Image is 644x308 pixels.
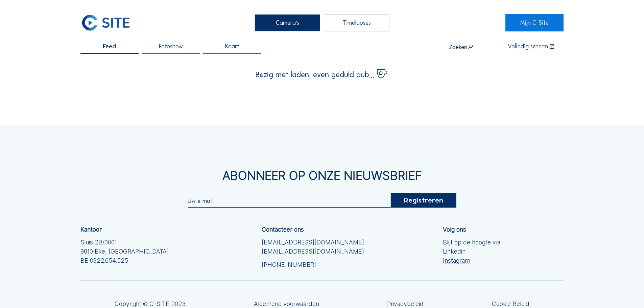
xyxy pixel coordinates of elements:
a: [EMAIL_ADDRESS][DOMAIN_NAME] [262,238,364,247]
a: [EMAIL_ADDRESS][DOMAIN_NAME] [262,247,364,256]
a: Instagram [443,256,500,265]
div: Kantoor [80,227,102,233]
div: Contacteer ons [262,227,304,233]
div: Sluis 2B/0001 9810 Eke, [GEOGRAPHIC_DATA] BE 0822.654.525 [80,238,169,265]
div: Blijf op de hoogte via [443,238,500,265]
a: [PHONE_NUMBER] [262,260,364,269]
span: Kaart [225,44,239,50]
div: Camera's [255,14,320,31]
div: Copyright © C-SITE 2023 [115,301,186,307]
div: Volledig scherm [508,44,548,50]
img: C-SITE Logo [80,14,131,31]
div: Abonneer op onze nieuwsbrief [80,170,564,182]
div: Volg ons [443,227,466,233]
a: Algemene voorwaarden [254,301,319,307]
div: Timelapses [324,14,389,31]
div: Registreren [390,193,456,208]
a: Cookie Beleid [492,301,529,307]
a: C-SITE Logo [80,14,138,31]
a: Linkedin [443,247,500,256]
span: Feed [103,44,116,50]
input: Uw e-mail [188,197,390,205]
span: Bezig met laden, even geduld aub... [256,71,374,78]
a: Privacybeleid [387,301,424,307]
span: Fotoshow [159,44,183,50]
a: Mijn C-Site [505,14,563,31]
